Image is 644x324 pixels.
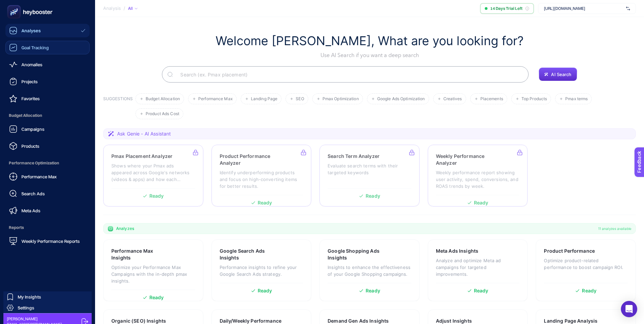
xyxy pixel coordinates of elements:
span: / [124,5,125,11]
span: Ready [258,288,272,293]
a: Campaigns [5,122,90,136]
span: [URL][DOMAIN_NAME] [544,6,623,11]
a: Settings [3,302,92,313]
span: Campaigns [21,126,44,132]
a: Weekly Performance Reports [5,234,90,248]
a: Search Term AnalyzerEvaluate search terms with their targeted keywordsReady [319,145,420,206]
h3: Performance Max Insights [111,248,173,261]
h3: Meta Ads Insights [436,248,478,254]
span: 11 analyzes available [598,226,631,231]
span: [PERSON_NAME] [7,316,62,322]
input: Search [175,65,523,84]
p: Analyze and optimize Meta ad campaigns for targeted improvements. [436,257,520,277]
span: Product Ads Cost [146,111,179,116]
span: Ready [474,288,489,293]
a: Goal Tracking [5,41,90,54]
span: Budget Allocation [5,109,90,122]
span: Ready [582,288,596,293]
span: Landing Page [251,96,277,102]
div: Open Intercom Messenger [621,301,637,317]
p: Insights to enhance the effectiveness of your Google Shopping campaigns. [328,264,411,277]
span: AI Search [551,72,571,77]
span: Projects [21,79,38,84]
span: Settings [18,305,34,310]
a: Meta Ads [5,204,90,217]
span: Ready [149,295,164,300]
span: Pmax Optimization [323,96,359,102]
a: Search Ads [5,187,90,200]
span: Products [21,143,39,149]
span: My Insights [18,294,41,300]
a: Product PerformanceOptimize product-related performance to boost campaign ROI.Ready [536,239,636,301]
span: Pmax terms [565,96,588,102]
div: All [128,6,137,11]
a: Pmax Placement AnalyzerShows where your Pmax ads appeared across Google's networks (videos & apps... [103,145,203,206]
a: Anomalies [5,58,90,71]
a: Projects [5,75,90,88]
a: Weekly Performance AnalyzerWeekly performance report showing user activity, spend, conversions, a... [428,145,528,206]
a: My Insights [3,291,92,302]
span: Analyzes [116,226,134,231]
img: svg%3e [626,5,630,12]
span: Feedback [4,2,26,7]
button: AI Search [539,68,577,81]
h3: Google Search Ads Insights [220,248,282,261]
span: Top Products [521,96,547,102]
span: Anomalies [21,62,42,67]
a: Products [5,139,90,153]
span: Search Ads [21,191,45,196]
span: Google Ads Optimization [377,96,425,102]
span: Performance Max [198,96,233,102]
p: Performance insights to refine your Google Search Ads strategy. [220,264,303,277]
p: Optimize product-related performance to boost campaign ROI. [544,257,628,271]
span: Meta Ads [21,208,40,213]
a: Product Performance AnalyzerIdentify underperforming products and focus on high-converting items ... [211,145,312,206]
a: Favorites [5,92,90,105]
span: Analysis [103,6,121,11]
a: Meta Ads InsightsAnalyze and optimize Meta ad campaigns for targeted improvements.Ready [428,239,528,301]
span: Goal Tracking [21,45,49,50]
h3: SUGGESTIONS [103,96,133,119]
a: Performance Max [5,170,90,183]
h3: Google Shopping Ads Insights [328,248,390,261]
span: Budget Allocation [146,96,180,102]
a: Performance Max InsightsOptimize your Performance Max Campaigns with the in-depth pmax insights.R... [103,239,203,301]
span: Ask Genie - AI Assistant [117,130,171,137]
span: Reports [5,221,90,234]
span: Favorites [21,96,40,101]
span: Creatives [443,96,462,102]
span: 14 Days Trial Left [490,6,522,11]
span: Weekly Performance Reports [21,238,80,244]
a: Analyses [5,24,90,37]
span: Ready [366,288,380,293]
h3: Product Performance [544,248,595,254]
span: SEO [296,96,304,102]
span: Performance Max [21,174,57,179]
a: Google Shopping Ads InsightsInsights to enhance the effectiveness of your Google Shopping campaig... [319,239,420,301]
p: Use AI Search if you want a deep search [216,51,523,59]
h1: Welcome [PERSON_NAME], What are you looking for? [216,33,523,49]
span: Analyses [21,28,41,33]
p: Optimize your Performance Max Campaigns with the in-depth pmax insights. [111,264,195,284]
span: Performance Optimization [5,156,90,170]
a: Google Search Ads InsightsPerformance insights to refine your Google Search Ads strategy.Ready [211,239,312,301]
span: Placements [480,96,503,102]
